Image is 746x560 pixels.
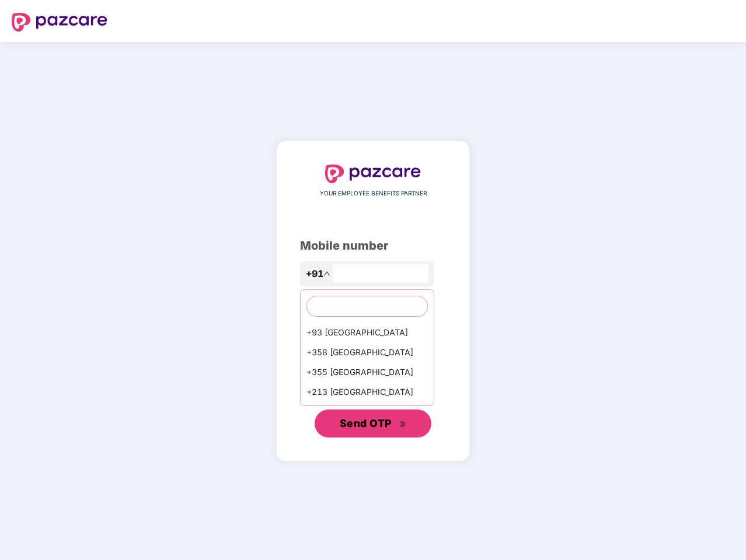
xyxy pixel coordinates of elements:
span: YOUR EMPLOYEE BENEFITS PARTNER [320,189,427,198]
span: double-right [399,421,407,428]
div: +93 [GEOGRAPHIC_DATA] [301,323,434,342]
div: +355 [GEOGRAPHIC_DATA] [301,362,434,382]
img: logo [325,164,421,183]
div: +1684 AmericanSamoa [301,402,434,422]
div: +358 [GEOGRAPHIC_DATA] [301,342,434,362]
button: Send OTPdouble-right [315,409,431,437]
div: Mobile number [300,237,446,255]
div: +213 [GEOGRAPHIC_DATA] [301,382,434,402]
span: up [323,270,330,277]
img: logo [12,13,107,32]
span: +91 [306,267,323,281]
span: Send OTP [340,417,392,429]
